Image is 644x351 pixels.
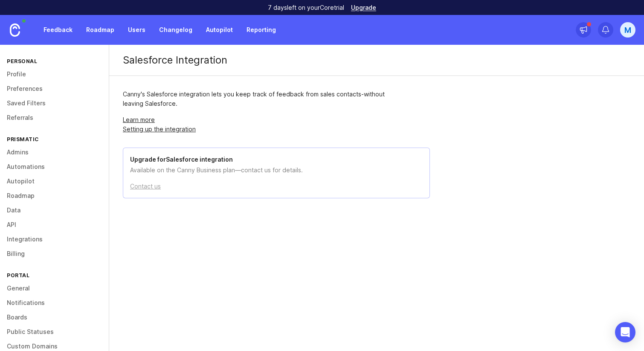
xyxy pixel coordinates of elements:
a: Setting up the integration [123,125,430,134]
p: Canny's Salesforce integration lets you keep track of feedback from sales contacts-without leavin... [123,90,430,108]
h2: Upgrade for Salesforce integration [130,155,423,164]
a: Changelog [154,22,197,38]
a: Feedback [38,22,78,38]
p: 7 days left on your Core trial [268,3,344,12]
a: Roadmap [81,22,119,38]
h1: Salesforce Integration [109,45,644,76]
a: Upgrade [351,5,376,11]
a: Learn more [123,115,430,125]
a: Autopilot [201,22,238,38]
a: Reporting [241,22,281,38]
p: Available on the Canny Business plan—contact us for details. [130,165,423,175]
div: Open Intercom Messenger [615,322,635,342]
a: Users [123,22,151,38]
img: Canny Home [10,23,20,37]
button: M [620,22,635,38]
div: Contact us [130,182,161,191]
